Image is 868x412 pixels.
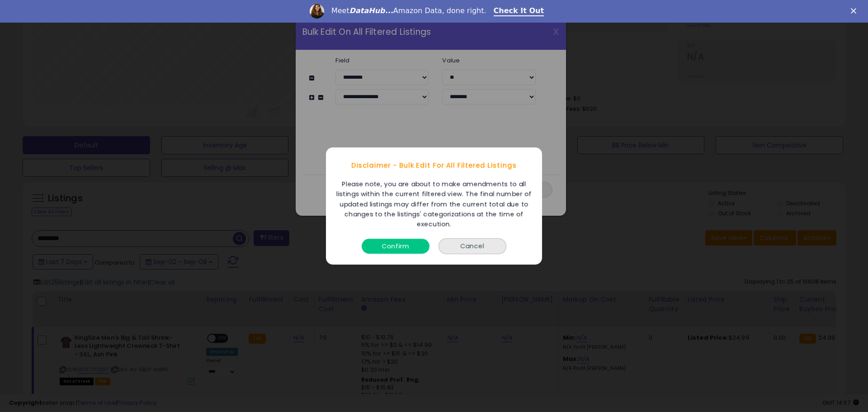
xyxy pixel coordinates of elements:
div: Disclaimer - Bulk Edit For All Filtered Listings [326,152,542,179]
div: Please note, you are about to make amendments to all listings within the current filtered view. T... [330,179,538,229]
i: DataHub... [349,6,393,15]
button: Confirm [362,239,429,254]
div: Meet Amazon Data, done right. [331,6,486,15]
div: Close [851,8,860,14]
img: Profile image for Georgie [310,4,324,19]
button: Cancel [439,238,506,254]
a: Check It Out [494,6,544,16]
